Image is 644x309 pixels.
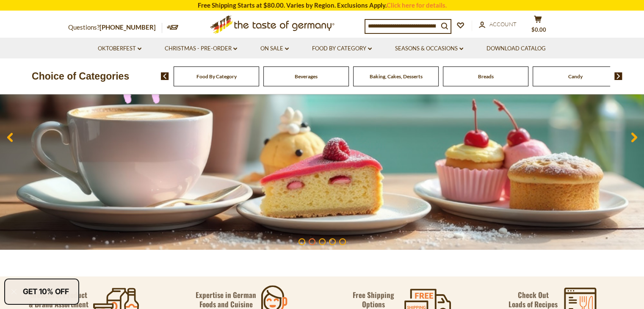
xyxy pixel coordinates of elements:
[260,44,289,53] a: On Sale
[478,73,494,80] a: Breads
[509,290,558,309] p: Check Out Loads of Recipes
[165,44,237,53] a: Christmas - PRE-ORDER
[486,44,546,53] a: Download Catalog
[68,22,162,33] p: Questions?
[489,21,517,28] span: Account
[395,44,463,53] a: Seasons & Occasions
[161,72,169,80] img: previous arrow
[295,73,318,80] a: Beverages
[614,72,622,80] img: next arrow
[479,20,517,29] a: Account
[196,73,237,80] a: Food By Category
[196,290,257,309] p: Expertise in German Foods and Cuisine
[387,1,447,9] a: Click here for details.
[525,15,551,36] button: $0.00
[100,23,156,31] a: [PHONE_NUMBER]
[531,26,546,33] span: $0.00
[370,73,423,80] a: Baking, Cakes, Desserts
[98,44,141,53] a: Oktoberfest
[345,290,401,309] p: Free Shipping Options
[568,73,583,80] a: Candy
[312,44,372,53] a: Food By Category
